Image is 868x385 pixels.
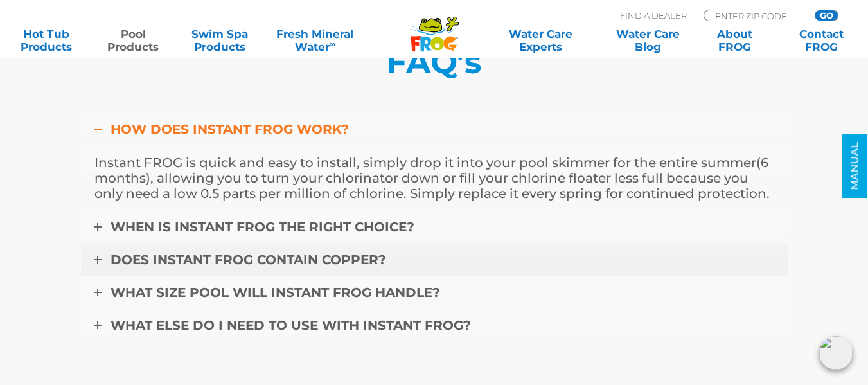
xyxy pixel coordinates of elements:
a: Water CareExperts [486,28,595,53]
a: PoolProducts [100,28,167,53]
p: Instant FROG is quick and easy to install, simply drop it into your pool skimmer for the entire s... [94,155,774,201]
span: Does Instant FROG contain copper? [111,252,386,267]
a: Hot TubProducts [13,28,80,53]
input: Zip Code Form [714,10,801,21]
a: ContactFROG [788,28,855,53]
h5: FAQ’s [81,44,788,80]
input: GO [815,10,838,21]
span: What else do I need to use with Instant FROG? [111,318,471,333]
a: AboutFROG [701,28,768,53]
span: HOW DOES INSTANT FROG WORK? [111,121,349,137]
a: Does Instant FROG contain copper? [81,243,788,276]
a: What else do I need to use with Instant FROG? [81,309,788,342]
a: When is Instant FROG the right choice? [81,210,788,244]
p: Find A Dealer [620,10,687,21]
span: When is Instant FROG the right choice? [111,219,414,235]
a: Swim SpaProducts [186,28,254,53]
sup: ∞ [330,39,335,49]
a: HOW DOES INSTANT FROG WORK? [81,112,788,146]
img: openIcon [819,336,853,370]
span: What size pool will Instant FROG handle? [111,285,440,300]
a: What size pool will Instant FROG handle? [81,276,788,309]
a: Water CareBlog [614,28,682,53]
a: MANUAL [842,134,867,198]
a: Fresh MineralWater∞ [273,28,357,53]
